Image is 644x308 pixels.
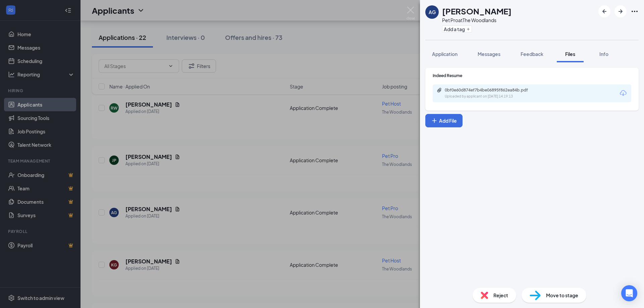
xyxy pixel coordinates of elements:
svg: Ellipses [631,7,639,15]
h1: [PERSON_NAME] [442,5,512,17]
button: ArrowLeftNew [598,5,610,17]
span: Application [432,51,458,57]
span: Info [599,51,608,57]
span: Reject [493,292,508,299]
button: Add FilePlus [425,114,463,127]
svg: Plus [431,117,438,124]
div: Indeed Resume [433,73,631,78]
svg: Download [619,89,627,97]
div: Pet Pro at The Woodlands [442,17,512,23]
button: ArrowRight [614,5,627,17]
span: Messages [478,51,500,57]
div: AG [429,9,436,15]
span: Move to stage [546,292,578,299]
span: Feedback [521,51,543,57]
span: Files [565,51,575,57]
div: Uploaded by applicant on [DATE] 14:19:13 [445,94,545,99]
div: Open Intercom Messenger [621,285,637,301]
svg: ArrowRight [616,7,625,15]
a: Paperclip0bf0e60d874ef7b4be06895f862ea84b.pdfUploaded by applicant on [DATE] 14:19:13 [437,87,545,99]
div: 0bf0e60d874ef7b4be06895f862ea84b.pdf [445,87,539,93]
svg: ArrowLeftNew [600,7,608,15]
svg: Paperclip [437,87,442,93]
svg: Plus [466,27,470,31]
button: PlusAdd a tag [442,25,472,33]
